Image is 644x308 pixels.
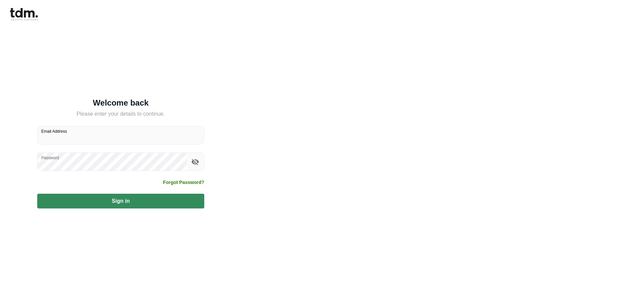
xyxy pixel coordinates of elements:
[190,156,201,168] button: toggle password visibility
[41,155,59,161] label: Password
[37,110,204,118] h5: Please enter your details to continue.
[37,194,204,208] button: Sign in
[41,128,67,134] label: Email Address
[37,100,204,106] h5: Welcome back
[163,179,204,186] a: Forgot Password?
